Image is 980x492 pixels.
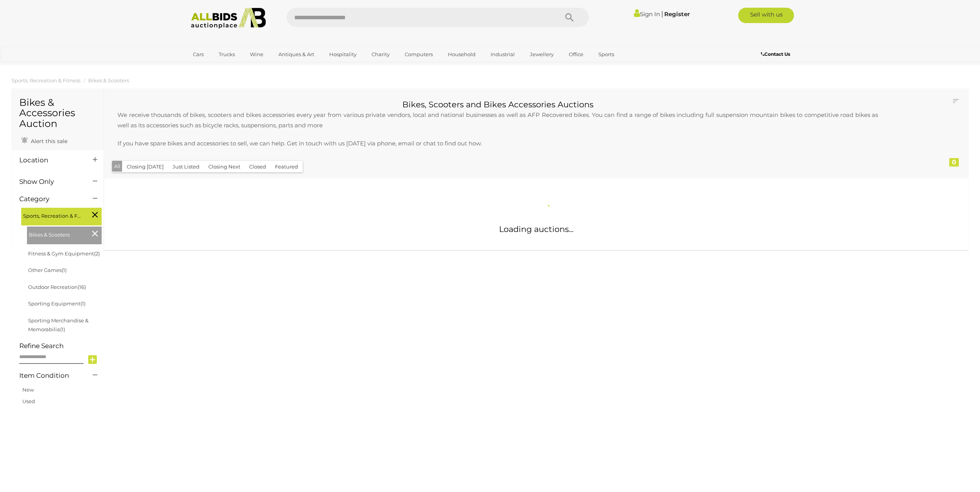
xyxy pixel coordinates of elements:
span: (16) [78,284,86,290]
a: Cars [188,48,209,61]
span: Alert this sale [29,138,67,145]
h4: Refine Search [19,342,102,350]
span: Sports, Recreation & Fitness [23,210,81,220]
a: Household [443,48,481,61]
a: Bikes & Scooters [88,77,129,83]
div: 0 [949,158,959,167]
button: All [112,161,122,172]
a: Wine [245,48,268,61]
b: Contact Us [761,51,790,57]
a: Sporting Merchandise & Memorabilia(1) [28,317,89,332]
a: Outdoor Recreation(16) [28,284,86,290]
button: Featured [270,161,303,173]
a: Other Games(1) [28,267,67,273]
h4: Location [19,157,81,164]
a: [GEOGRAPHIC_DATA] [188,61,253,73]
button: Closing Next [204,161,245,173]
button: Just Listed [168,161,204,173]
a: Register [664,10,690,18]
a: Alert this sale [19,135,69,146]
a: Sports, Recreation & Fitness [12,77,80,83]
span: | [661,10,663,18]
span: Loading auctions... [499,224,573,234]
a: Sporting Equipment(1) [28,300,85,307]
button: Closed [245,161,271,173]
a: Jewellery [525,48,559,61]
a: Hospitality [324,48,362,61]
span: (2) [94,250,100,257]
p: We receive thousands of bikes, scooters and bikes accessories every year from various private ven... [110,110,886,130]
a: Antiques & Art [273,48,319,61]
span: (1) [62,267,67,273]
a: Trucks [214,48,240,61]
span: (1) [80,300,85,307]
a: Sell with us [738,8,794,23]
a: Contact Us [761,50,792,58]
a: Fitness & Gym Equipment(2) [28,250,100,257]
a: Used [22,398,35,404]
span: Bikes & Scooters [29,228,87,239]
h4: Show Only [19,178,81,185]
a: Computers [400,48,438,61]
h2: Bikes, Scooters and Bikes Accessories Auctions [110,100,886,109]
button: Closing [DATE] [122,161,168,173]
h1: Bikes & Accessories Auction [19,97,96,129]
a: Sign In [634,10,660,18]
span: (1) [60,326,65,332]
h4: Category [19,195,81,203]
a: Office [564,48,588,61]
button: Search [550,8,589,27]
img: Allbids.com.au [187,8,270,29]
a: Charity [367,48,395,61]
a: Industrial [486,48,520,61]
h4: Item Condition [19,372,81,379]
a: Sports [593,48,619,61]
p: If you have spare bikes and accessories to sell, we can help. Get in touch with us [DATE] via pho... [110,138,886,148]
a: New [22,387,34,393]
